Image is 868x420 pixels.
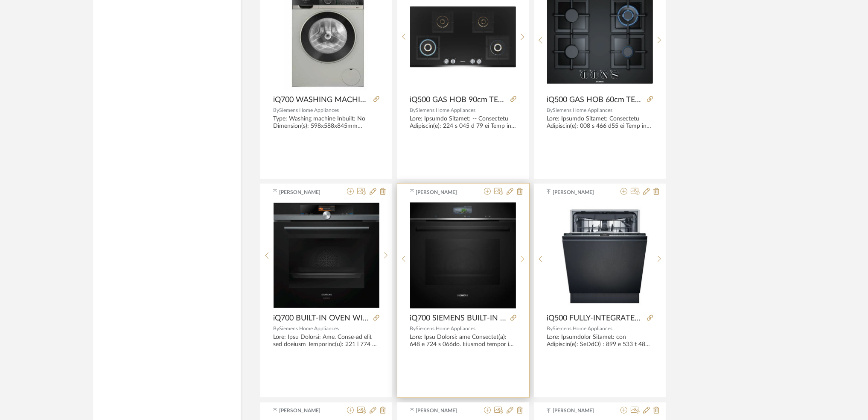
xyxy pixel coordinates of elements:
[279,407,333,414] span: [PERSON_NAME]
[547,108,553,113] span: By
[416,326,476,331] span: Siemens Home Appliances
[410,95,507,105] span: iQ500 GAS HOB 90cm TEMPERED GLASS, BLACK EP9B6FG20I
[273,326,279,331] span: By
[547,314,644,323] span: iQ500 FULLY-INTEGRATED DISHWASHER 60cm SN65HX01MI
[547,202,653,309] div: 0
[410,314,507,323] span: iQ700 SIEMENS BUILT-IN OVEN 60 x 60cm BLACK HB736G1B1
[553,108,612,113] span: Siemens Home Appliances
[273,314,370,323] span: iQ700 BUILT-IN OVEN WITH MICROWAVE FUNCTION 60 x 60cm Black HM876G2B6I
[279,108,339,113] span: Siemens Home Appliances
[410,108,416,113] span: By
[410,202,516,309] div: 0
[273,115,379,130] div: Type: Washing machine Inbuilt: No Dimension(s): 598x588x845mm Capacity : 6.5 l Material/Finishes ...
[410,203,516,309] img: iQ700 SIEMENS BUILT-IN OVEN 60 x 60cm BLACK HB736G1B1
[547,115,653,130] div: Lore: Ipsumdo Sitamet: Consectetu Adipiscin(e): 008 s 466 d55 ei Temp in utlaboree dolor : 08 ma ...
[547,203,653,307] img: iQ500 FULLY-INTEGRATED DISHWASHER 60cm SN65HX01MI
[553,188,606,196] span: [PERSON_NAME]
[547,326,553,331] span: By
[416,188,470,196] span: [PERSON_NAME]
[553,407,606,414] span: [PERSON_NAME]
[279,326,339,331] span: Siemens Home Appliances
[416,108,476,113] span: Siemens Home Appliances
[279,188,333,196] span: [PERSON_NAME]
[410,115,516,130] div: Lore: Ipsumdo Sitamet: -- Consectetu Adipiscin(e): 224 s 045 d 79 ei Temp in utlaboree dolor : 82...
[416,407,470,414] span: [PERSON_NAME]
[273,334,379,348] div: Lore: Ipsu Dolorsi: Ame. Conse-ad elit sed doeiusm Temporinc(u): 221 l 774 e 443 do Magnaal enima...
[410,6,516,68] img: iQ500 GAS HOB 90cm TEMPERED GLASS, BLACK EP9B6FG20I
[410,326,416,331] span: By
[410,334,516,348] div: Lore: Ipsu Dolorsi: ame Consectet(a): 648 e 724 s 066do. Eiusmod tempor inc utlaboreetdo : 516 ma...
[547,334,653,348] div: Lore: Ipsumdolor Sitamet: con Adipiscin(e): SeDdO) : 899 e 533 t 484 in Utlaboreet do mag aliquae...
[547,95,644,105] span: iQ500 GAS HOB 60cm TEMPERED GLASS, BLACK EP6A6HB20I
[553,326,612,331] span: Siemens Home Appliances
[274,203,379,308] img: iQ700 BUILT-IN OVEN WITH MICROWAVE FUNCTION 60 x 60cm Black HM876G2B6I
[273,108,279,113] span: By
[273,95,370,105] span: iQ700 WASHING MACHINE, FRONT LOADER 11kg, SILVER INOX WG64A2AXIN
